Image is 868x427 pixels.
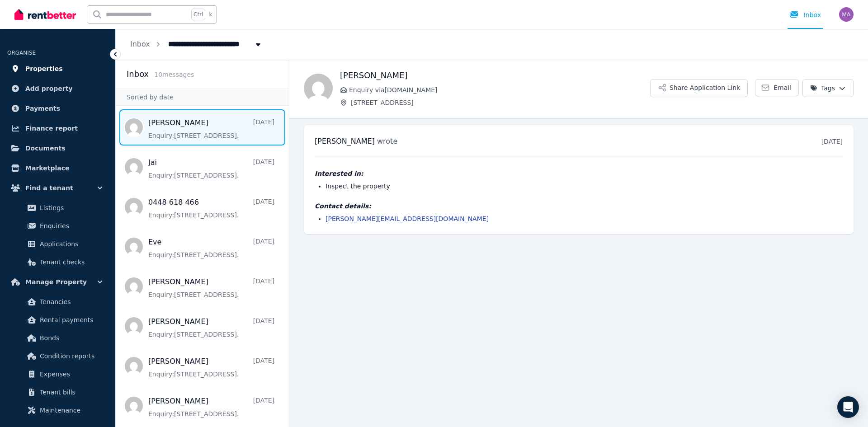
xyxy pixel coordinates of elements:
div: Inbox [789,10,821,19]
a: Jai[DATE]Enquiry:[STREET_ADDRESS]. [148,157,274,180]
span: Tenant checks [40,257,101,267]
span: Documents [25,143,66,154]
a: Condition reports [11,347,104,365]
span: Expenses [40,369,101,380]
a: Email [755,79,799,96]
span: Marketplace [25,163,69,174]
span: [STREET_ADDRESS] [351,98,650,107]
span: Tenancies [40,296,101,307]
a: Tenant checks [11,253,104,271]
a: [PERSON_NAME][DATE]Enquiry:[STREET_ADDRESS]. [148,277,274,299]
span: Rental payments [40,314,101,325]
span: Tenant bills [40,387,101,398]
span: [PERSON_NAME] [315,137,375,145]
span: Enquiry via [DOMAIN_NAME] [349,85,650,94]
span: wrote [377,137,397,145]
span: Enquiries [40,221,101,231]
a: 0448 618 466[DATE]Enquiry:[STREET_ADDRESS]. [148,197,274,220]
span: Manage Property [25,277,87,287]
span: Find a tenant [25,183,73,193]
h4: Interested in: [315,169,843,178]
a: [PERSON_NAME][DATE]Enquiry:[STREET_ADDRESS]. [148,316,274,339]
span: Ctrl [191,9,205,20]
a: [PERSON_NAME][EMAIL_ADDRESS][DOMAIN_NAME] [325,215,489,222]
li: Inspect the property [325,182,843,191]
a: Properties [7,60,108,78]
span: k [209,11,212,18]
a: Marketplace [7,159,108,177]
a: Payments [7,99,108,117]
div: Sorted by date [116,89,289,106]
a: Applications [11,235,104,253]
h2: Inbox [127,68,149,80]
a: Finance report [7,119,108,137]
a: Rental payments [11,311,104,329]
a: Add property [7,80,108,98]
span: Maintenance [40,405,101,416]
button: Share Application Link [650,79,748,97]
a: Eve[DATE]Enquiry:[STREET_ADDRESS]. [148,237,274,259]
a: [PERSON_NAME][DATE]Enquiry:[STREET_ADDRESS]. [148,356,274,379]
img: RentBetter [14,8,76,21]
div: Open Intercom Messenger [837,396,859,418]
span: Condition reports [40,351,101,361]
h4: Contact details: [315,202,843,211]
a: [PERSON_NAME][DATE]Enquiry:[STREET_ADDRESS]. [148,117,274,140]
span: 10 message s [154,71,194,78]
span: Finance report [25,123,78,134]
img: Brittany Crowell [304,74,333,103]
a: [PERSON_NAME][DATE]Enquiry:[STREET_ADDRESS]. [148,396,274,418]
a: Enquiries [11,217,104,235]
span: ORGANISE [7,50,36,56]
a: Tenant bills [11,383,104,401]
span: Applications [40,239,101,249]
button: Tags [802,79,854,97]
a: Tenancies [11,293,104,311]
span: Tags [810,84,835,93]
nav: Breadcrumb [116,29,277,60]
a: Documents [7,139,108,157]
img: Marwa Alsaloom [839,7,854,22]
a: Bonds [11,329,104,347]
span: Email [774,83,791,92]
span: Properties [25,63,63,74]
span: Bonds [40,333,101,343]
span: Listings [40,202,101,213]
button: Find a tenant [7,179,108,197]
time: [DATE] [821,138,843,145]
button: Manage Property [7,273,108,291]
a: Expenses [11,365,104,383]
span: Add property [25,83,73,94]
a: Inbox [130,40,150,48]
span: Payments [25,103,60,114]
h1: [PERSON_NAME] [340,69,650,82]
a: Listings [11,199,104,217]
a: Maintenance [11,401,104,419]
